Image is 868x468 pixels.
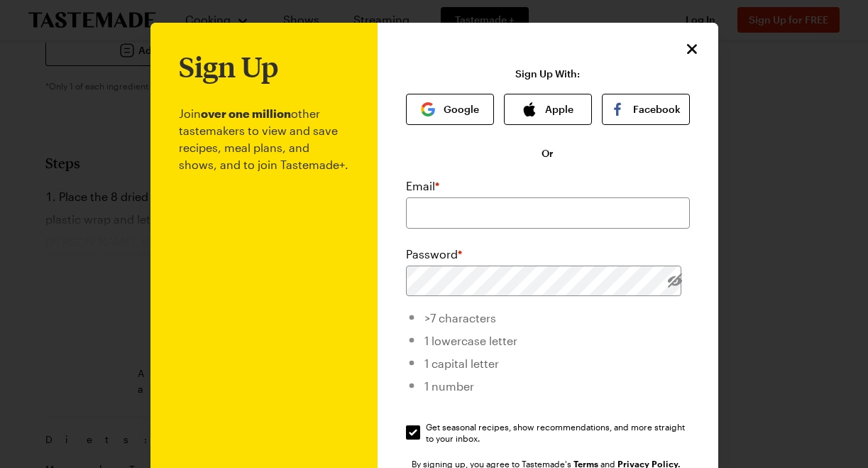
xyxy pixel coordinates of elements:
[426,421,691,444] span: Get seasonal recipes, show recommendations, and more straight to your inbox.
[179,51,278,82] h1: Sign Up
[406,94,494,125] button: Google
[424,357,499,370] span: 1 capital letter
[602,94,690,125] button: Facebook
[406,425,420,440] input: Get seasonal recipes, show recommendations, and more straight to your inbox.
[424,334,517,347] span: 1 lowercase letter
[542,146,554,160] span: Or
[424,379,474,393] span: 1 number
[424,311,496,325] span: >7 characters
[406,178,439,195] label: Email
[683,40,701,58] button: Close
[515,68,580,80] p: Sign Up With:
[201,107,291,120] b: over one million
[406,246,462,263] label: Password
[504,94,592,125] button: Apple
